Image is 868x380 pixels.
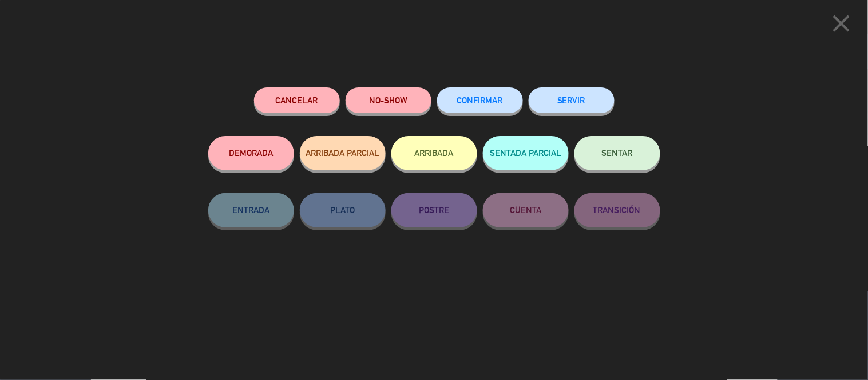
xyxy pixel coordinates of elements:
[602,148,633,158] span: SENTAR
[483,136,569,170] button: SENTADA PARCIAL
[529,87,615,113] button: SERVIR
[574,193,660,227] button: TRANSICIÓN
[391,193,477,227] button: POSTRE
[574,136,660,170] button: SENTAR
[827,9,856,38] i: close
[824,9,859,42] button: close
[483,193,569,227] button: CUENTA
[457,95,503,105] span: CONFIRMAR
[391,136,477,170] button: ARRIBADA
[208,193,294,227] button: ENTRADA
[300,193,386,227] button: PLATO
[346,87,431,113] button: NO-SHOW
[437,87,523,113] button: CONFIRMAR
[306,148,379,158] span: ARRIBADA PARCIAL
[208,136,294,170] button: DEMORADA
[300,136,386,170] button: ARRIBADA PARCIAL
[254,87,340,113] button: Cancelar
